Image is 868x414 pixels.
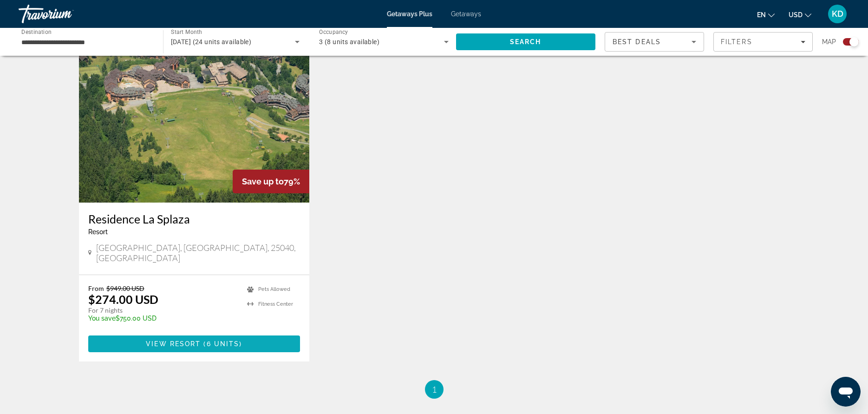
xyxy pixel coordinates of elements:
[822,35,836,48] span: Map
[387,10,432,18] a: Getaways Plus
[825,4,849,24] button: User Menu
[233,170,309,193] div: 79%
[713,32,813,52] button: Filters
[613,38,661,46] span: Best Deals
[456,33,596,50] button: Search
[19,2,111,26] a: Travorium
[242,177,284,186] span: Save up to
[21,28,52,35] span: Destination
[721,38,752,46] span: Filters
[201,340,242,348] span: ( )
[789,8,811,21] button: Change currency
[88,284,104,292] span: From
[171,29,202,35] span: Start Month
[319,29,348,35] span: Occupancy
[88,335,300,352] button: View Resort(6 units)
[757,8,775,21] button: Change language
[258,286,290,292] span: Pets Allowed
[171,38,252,46] span: [DATE] (24 units available)
[258,301,293,307] span: Fitness Center
[88,228,108,236] span: Resort
[146,340,201,348] span: View Resort
[21,37,151,48] input: Select destination
[88,212,300,226] a: Residence La Splaza
[79,380,790,399] nav: Pagination
[510,38,542,46] span: Search
[757,11,766,19] span: en
[88,315,116,322] span: You save
[96,243,300,263] span: [GEOGRAPHIC_DATA], [GEOGRAPHIC_DATA], 25040, [GEOGRAPHIC_DATA]
[451,10,481,18] a: Getaways
[88,292,158,306] p: $274.00 USD
[106,284,144,292] span: $949.00 USD
[832,9,843,19] span: KD
[207,340,240,348] span: 6 units
[79,54,310,203] img: Residence La Splaza
[613,36,696,47] mat-select: Sort by
[432,384,437,394] span: 1
[319,38,379,46] span: 3 (8 units available)
[88,315,238,322] p: $750.00 USD
[831,377,861,407] iframe: Button to launch messaging window
[88,306,238,315] p: For 7 nights
[789,11,803,19] span: USD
